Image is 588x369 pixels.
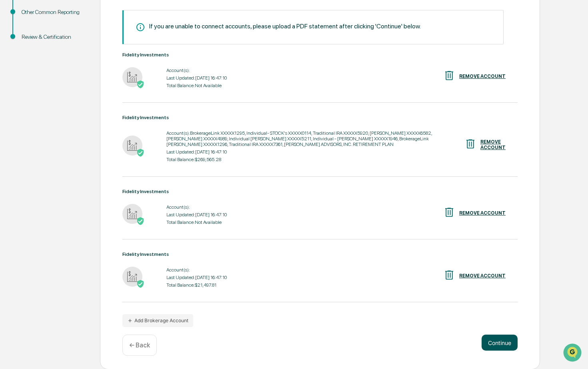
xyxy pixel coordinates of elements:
div: Last Updated: [DATE] 16:47:10 [166,275,227,280]
img: REMOVE ACCOUNT [464,138,476,150]
div: Total Balance: $21,497.81 [166,282,227,288]
div: We're available if you need us! [27,69,101,76]
div: Review & Certification [22,33,87,41]
img: Active [136,217,144,225]
div: Fidelity Investments [122,115,518,120]
p: How can we help? [8,17,146,30]
button: Add Brokerage Account [122,314,193,327]
div: REMOVE ACCOUNT [459,210,506,216]
div: Last Updated: [DATE] 16:47:10 [166,149,464,155]
iframe: Open customer support [562,343,584,364]
img: Active [136,80,144,88]
div: Fidelity Investments [122,52,518,58]
div: Total Balance: $269,565.28 [166,157,464,162]
div: REMOVE ACCOUNT [480,139,506,150]
img: Fidelity Investments - Active [122,204,142,224]
div: Last Updated: [DATE] 16:47:10 [166,75,227,81]
span: Data Lookup [16,116,50,124]
img: REMOVE ACCOUNT [443,70,455,82]
div: Other Common Reporting [22,8,87,16]
span: Attestations [66,101,99,109]
button: Start new chat [136,64,146,73]
img: REMOVE ACCOUNT [443,206,455,218]
a: 🖐️Preclearance [5,98,55,112]
div: Account(s): [166,267,227,273]
span: Pylon [80,136,97,142]
div: Start new chat [27,61,131,69]
div: 🖐️ [8,102,14,108]
img: Fidelity Investments - Active [122,267,142,287]
a: 🗄️Attestations [55,98,102,112]
div: 🔎 [8,117,14,123]
a: 🔎Data Lookup [5,113,54,127]
div: If you are unable to connect accounts, please upload a PDF statement after clicking 'Continue' be... [149,22,421,30]
div: Total Balance: Not Available [166,83,227,88]
img: Fidelity Investments - Active [122,136,142,156]
div: Total Balance: Not Available [166,219,227,225]
img: 1746055101610-c473b297-6a78-478c-a979-82029cc54cd1 [8,61,22,76]
div: REMOVE ACCOUNT [459,273,506,279]
div: Account(s): [166,204,227,210]
div: REMOVE ACCOUNT [459,74,506,79]
img: Active [136,280,144,288]
div: Fidelity Investments [122,251,518,257]
div: Account(s): [166,68,227,73]
span: Preclearance [16,101,52,109]
button: Continue [482,335,518,351]
p: ← Back [129,341,150,349]
div: Fidelity Investments [122,189,518,194]
img: Fidelity Investments - Active [122,67,142,87]
div: Account(s): BrokerageLink XXXXX1295, Individual- STOCK's XXXXX0114, Traditional IRA XXXXX5920, [P... [166,130,464,147]
div: Last Updated: [DATE] 16:47:10 [166,212,227,217]
img: REMOVE ACCOUNT [443,269,455,281]
img: Active [136,149,144,157]
a: Powered byPylon [56,135,97,142]
div: 🗄️ [58,102,64,108]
